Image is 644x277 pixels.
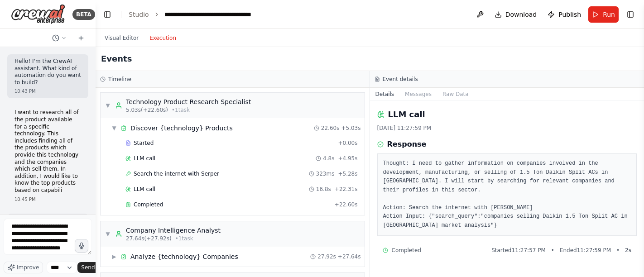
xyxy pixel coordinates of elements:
[75,239,88,253] button: Click to speak your automation idea
[105,230,111,238] span: ▼
[126,97,251,106] div: Technology Product Research Specialist
[48,33,70,43] button: Switch to previous chat
[370,88,400,100] button: Details
[108,76,131,83] h3: Timeline
[338,170,357,177] span: + 5.28s
[383,76,418,83] h3: Event details
[558,10,581,19] span: Publish
[126,106,168,114] span: 5.03s (+22.60s)
[560,247,611,254] span: Ended 11:27:59 PM
[14,196,81,203] div: 10:45 PM
[175,235,193,242] span: • 1 task
[14,58,81,86] p: Hello! I'm the CrewAI assistant. What kind of automation do you want to build?
[134,170,219,177] span: Search the internet with Serper
[323,155,334,162] span: 4.8s
[616,247,620,254] span: •
[101,53,132,65] h2: Events
[130,252,238,261] div: Analyze {technology} Companies
[491,6,541,23] button: Download
[72,9,95,20] div: BETA
[338,155,357,162] span: + 4.95s
[111,124,117,132] span: ▼
[11,4,65,24] img: Logo
[603,10,615,19] span: Run
[491,247,546,254] span: Started 11:27:57 PM
[377,124,637,132] div: [DATE] 11:27:59 PM
[126,226,221,235] div: Company Intelligence Analyst
[101,8,114,21] button: Hide left sidebar
[99,33,144,43] button: Visual Editor
[588,6,619,23] button: Run
[505,10,537,19] span: Download
[17,264,39,271] span: Improve
[338,253,361,260] span: + 27.64s
[338,139,357,147] span: + 0.00s
[4,262,43,273] button: Improve
[134,186,155,193] span: LLM call
[437,88,474,100] button: Raw Data
[172,106,190,114] span: • 1 task
[129,11,149,18] a: Studio
[388,108,425,121] h2: LLM call
[624,8,637,21] button: Show right sidebar
[317,253,336,260] span: 27.92s
[321,124,340,132] span: 22.60s
[130,124,233,133] div: Discover {technology} Products
[387,139,427,150] h3: Response
[544,6,585,23] button: Publish
[111,253,117,260] span: ▶
[77,262,106,273] button: Send
[335,186,358,193] span: + 22.31s
[126,235,172,242] span: 27.64s (+27.92s)
[341,124,360,132] span: + 5.03s
[129,10,251,19] nav: breadcrumb
[383,159,631,230] pre: Thought: I need to gather information on companies involved in the development, manufacturing, or...
[392,247,421,254] span: Completed
[134,155,155,162] span: LLM call
[144,33,182,43] button: Execution
[399,88,437,100] button: Messages
[134,139,154,147] span: Started
[105,102,111,109] span: ▼
[134,201,163,208] span: Completed
[316,186,331,193] span: 16.8s
[625,247,631,254] span: 2 s
[14,88,81,95] div: 10:43 PM
[335,201,358,208] span: + 22.60s
[74,33,88,43] button: Start a new chat
[14,109,81,194] p: I want to research all of the product available for a specific technology. This includes finding ...
[81,264,95,271] span: Send
[551,247,554,254] span: •
[316,170,335,177] span: 323ms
